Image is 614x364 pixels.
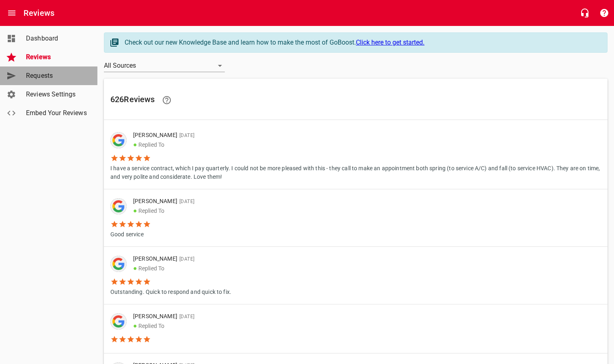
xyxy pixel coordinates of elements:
[24,6,54,19] h6: Reviews
[575,3,595,23] button: Live Chat
[110,256,127,272] img: google-dark.png
[133,140,595,150] p: Replied To
[595,3,614,23] button: Support Portal
[104,59,225,72] div: All Sources
[26,108,88,118] span: Embed Your Reviews
[133,206,194,216] p: Replied To
[110,228,201,239] p: Good service
[110,90,601,110] h6: 626 Review s
[177,256,194,262] span: [DATE]
[133,321,194,331] p: Replied To
[26,71,88,81] span: Requests
[356,39,424,46] a: Click here to get started.
[177,199,194,204] span: [DATE]
[104,123,608,189] a: [PERSON_NAME][DATE]●Replied ToI have a service contract, which I pay quarterly. I could not be mo...
[110,313,127,330] img: google-dark.png
[110,162,601,181] p: I have a service contract, which I pay quarterly. I could not be more pleased with this - they ca...
[177,133,194,138] span: [DATE]
[133,207,137,214] span: ●
[26,90,88,99] span: Reviews Settings
[104,247,608,304] a: [PERSON_NAME][DATE]●Replied ToOutstanding. Quick to respond and quick to fix.
[104,189,608,246] a: [PERSON_NAME][DATE]●Replied ToGood service
[110,256,127,272] div: Google
[110,132,127,148] div: Google
[133,197,194,206] p: [PERSON_NAME]
[110,286,231,296] p: Outstanding. Quick to respond and quick to fix.
[133,322,137,330] span: ●
[125,38,599,47] div: Check out our new Knowledge Base and learn how to make the most of GoBoost.
[104,304,608,353] a: [PERSON_NAME][DATE]●Replied To
[177,314,194,319] span: [DATE]
[133,263,225,273] p: Replied To
[133,264,137,272] span: ●
[133,312,194,321] p: [PERSON_NAME]
[110,132,127,148] img: google-dark.png
[2,3,22,23] button: Open drawer
[110,313,127,330] div: Google
[133,131,595,140] p: [PERSON_NAME]
[133,255,225,263] p: [PERSON_NAME]
[110,198,127,214] div: Google
[133,141,137,148] span: ●
[157,90,177,110] a: Learn facts about why reviews are important
[26,34,88,43] span: Dashboard
[26,52,88,62] span: Reviews
[110,198,127,214] img: google-dark.png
